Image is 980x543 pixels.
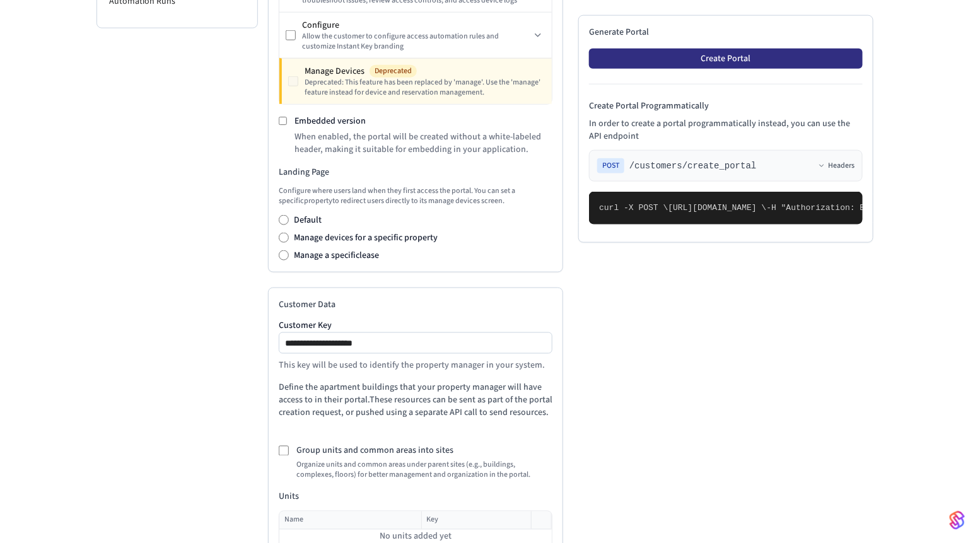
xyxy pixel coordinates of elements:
p: Organize units and common areas under parent sites (e.g., buildings, complexes, floors) for bette... [296,460,552,481]
label: Embedded version [295,115,366,127]
span: curl -X POST \ [599,203,668,213]
span: Deprecated [370,65,417,78]
div: Deprecated: This feature has been replaced by 'manage'. Use the 'manage' feature instead for devi... [305,78,545,98]
h2: Generate Portal [589,26,863,38]
p: Define the apartment buildings that your property manager will have access to in their portal. Th... [279,382,552,419]
div: Manage Devices [305,65,545,78]
p: Configure where users land when they first access the portal. You can set a specific property to ... [279,186,552,206]
h3: Landing Page [279,166,552,178]
img: SeamLogoGradient.69752ec5.svg [950,510,965,530]
h4: Create Portal Programmatically [589,100,863,112]
th: Key [421,511,531,530]
label: Group units and common areas into sites [296,445,453,457]
label: Manage a specific lease [294,249,379,262]
div: Allow the customer to configure access automation rules and customize Instant Key branding [302,32,530,52]
div: Configure [302,19,530,32]
p: This key will be used to identify the property manager in your system. [279,359,552,371]
button: Headers [818,161,855,171]
label: Default [294,214,322,226]
label: Manage devices for a specific property [294,231,438,244]
h2: Customer Data [279,298,552,311]
button: Create Portal [589,49,863,69]
p: In order to create a portal programmatically instead, you can use the API endpoint [589,117,863,143]
span: /customers/create_portal [629,160,757,172]
th: Name [279,511,421,530]
span: [URL][DOMAIN_NAME] \ [668,203,766,213]
h4: Units [279,491,552,503]
span: POST [597,158,624,173]
label: Customer Key [279,321,552,330]
p: When enabled, the portal will be created without a white-labeled header, making it suitable for e... [295,131,552,156]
